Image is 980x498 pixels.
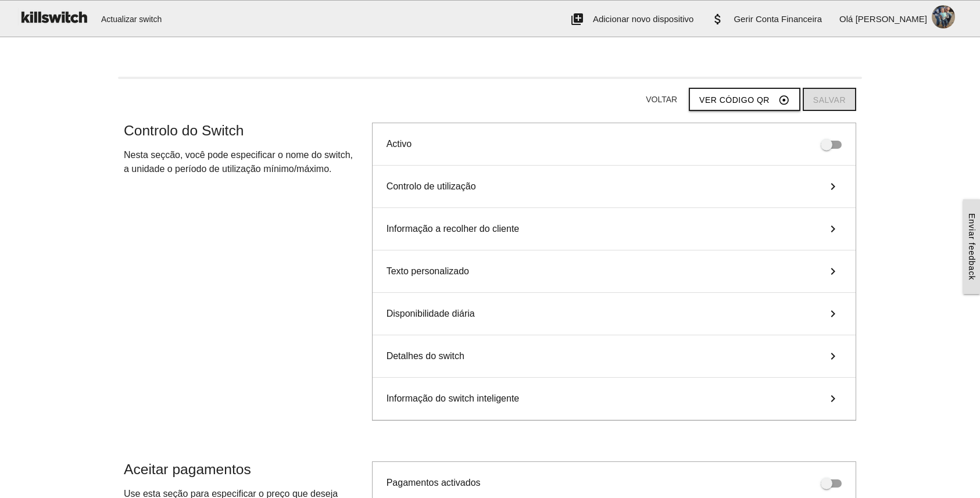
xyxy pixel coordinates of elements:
i: attach_money [711,1,725,38]
span: Controlo de utilização [387,180,476,194]
span: Adicionar novo dispositivo [593,14,693,24]
i: keyboard_arrow_right [824,222,842,236]
span: Olá [839,14,853,24]
span: Detalhes do switch [387,349,464,363]
button: Ver código QR adjust [689,88,800,111]
img: AEdFTp4ZPMnIuePXDen3VqobAjGuCO4_kLwi57A2FB0sAQ=s96-c [927,1,960,33]
span: Informação do switch inteligente [387,392,520,406]
span: Gerir Conta Financeira [734,14,822,24]
span: Aceitar pagamentos [124,461,251,477]
img: ks-logo-black-160-b.png [17,1,90,33]
span: Informação a recolher do cliente [387,222,520,236]
i: keyboard_arrow_right [824,349,842,363]
span: Disponibilidade diária [387,307,475,321]
i: keyboard_arrow_right [824,180,842,194]
i: keyboard_arrow_right [824,264,842,278]
button: Voltar [636,89,686,110]
span: Ver código QR [699,95,770,105]
span: Controlo do Switch [124,123,244,138]
span: [PERSON_NAME] [856,14,927,24]
i: keyboard_arrow_right [824,307,842,321]
i: adjust [778,89,790,111]
a: Enviar feedback [963,199,980,294]
span: Activo [387,139,412,149]
i: add_to_photos [570,1,584,38]
span: Pagamentos activados [387,478,481,488]
span: Texto personalizado [387,264,469,278]
span: Actualizar switch [101,1,162,38]
p: Nesta seçcão, você pode especificar o nome do switch, a unidade o período de utilização mínimo/má... [124,148,360,176]
i: keyboard_arrow_right [824,392,842,406]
